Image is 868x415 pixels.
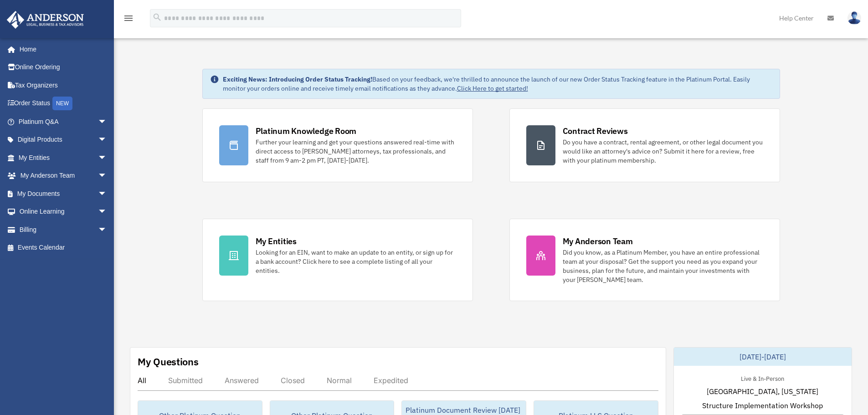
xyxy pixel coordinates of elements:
a: Billingarrow_drop_down [6,220,121,239]
span: [GEOGRAPHIC_DATA], [US_STATE] [707,386,818,397]
a: Platinum Knowledge Room Further your learning and get your questions answered real-time with dire... [202,108,473,182]
div: Closed [281,376,305,385]
img: User Pic [847,11,861,25]
strong: Exciting News: Introducing Order Status Tracking! [223,75,372,83]
a: Contract Reviews Do you have a contract, rental agreement, or other legal document you would like... [509,108,780,182]
span: arrow_drop_down [98,131,116,149]
div: Based on your feedback, we're thrilled to announce the launch of our new Order Status Tracking fe... [223,75,772,93]
a: My Entitiesarrow_drop_down [6,149,121,167]
div: NEW [52,97,72,110]
a: My Documentsarrow_drop_down [6,184,121,203]
div: Submitted [168,376,203,385]
span: arrow_drop_down [98,184,116,203]
div: My Questions [138,355,199,369]
a: My Entities Looking for an EIN, want to make an update to an entity, or sign up for a bank accoun... [202,219,473,301]
a: Home [6,40,116,58]
span: arrow_drop_down [98,167,116,185]
i: menu [123,13,134,24]
div: Contract Reviews [563,125,628,137]
div: Live & In-Person [734,373,791,383]
div: Did you know, as a Platinum Member, you have an entire professional team at your disposal? Get th... [563,248,763,284]
div: Further your learning and get your questions answered real-time with direct access to [PERSON_NAM... [256,138,456,165]
a: My Anderson Teamarrow_drop_down [6,167,121,185]
a: My Anderson Team Did you know, as a Platinum Member, you have an entire professional team at your... [509,219,780,301]
span: Structure Implementation Workshop [702,400,823,411]
a: Online Ordering [6,58,121,77]
span: arrow_drop_down [98,203,116,221]
span: arrow_drop_down [98,220,116,239]
div: All [138,376,146,385]
div: Platinum Knowledge Room [256,125,357,137]
a: Order StatusNEW [6,94,121,113]
div: Normal [327,376,352,385]
div: Do you have a contract, rental agreement, or other legal document you would like an attorney's ad... [563,138,763,165]
a: Click Here to get started! [457,84,528,92]
a: menu [123,16,134,24]
span: arrow_drop_down [98,113,116,131]
div: [DATE]-[DATE] [674,348,852,366]
a: Digital Productsarrow_drop_down [6,131,121,149]
a: Online Learningarrow_drop_down [6,203,121,221]
a: Tax Organizers [6,76,121,94]
img: Anderson Advisors Platinum Portal [4,11,87,29]
div: Expedited [374,376,408,385]
span: arrow_drop_down [98,149,116,167]
div: My Entities [256,236,297,247]
a: Events Calendar [6,239,121,257]
i: search [152,12,162,22]
div: My Anderson Team [563,236,633,247]
div: Answered [225,376,259,385]
div: Looking for an EIN, want to make an update to an entity, or sign up for a bank account? Click her... [256,248,456,275]
a: Platinum Q&Aarrow_drop_down [6,113,121,131]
